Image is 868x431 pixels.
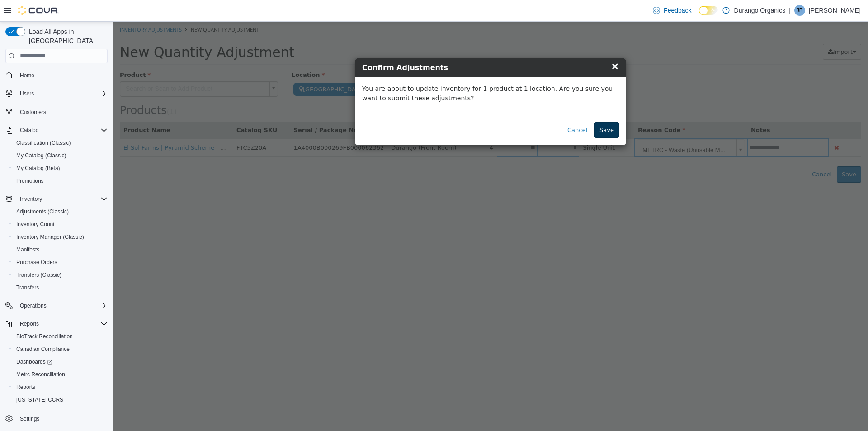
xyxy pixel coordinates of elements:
span: Home [20,72,34,79]
span: Users [16,88,108,99]
button: Users [2,87,111,100]
span: Classification (Classic) [13,137,108,148]
button: Purchase Orders [9,256,111,269]
a: Purchase Orders [13,257,61,268]
button: Cancel [449,100,479,117]
a: My Catalog (Classic) [13,150,70,161]
a: Transfers (Classic) [13,270,65,280]
span: Adjustments (Classic) [13,206,108,217]
span: Transfers (Classic) [16,271,61,279]
a: Feedback [649,1,695,19]
a: Canadian Compliance [13,344,73,355]
span: Transfers [13,282,108,293]
span: Inventory Count [16,221,55,228]
a: [US_STATE] CCRS [13,394,67,405]
button: Customers [2,105,111,118]
button: Inventory Count [9,218,111,231]
a: Reports [13,382,39,393]
a: Transfers [13,282,42,293]
span: My Catalog (Classic) [16,152,66,159]
span: Users [20,90,34,97]
a: Manifests [13,244,43,255]
p: | [789,5,791,16]
button: Operations [2,299,111,312]
button: Transfers [9,281,111,294]
a: BioTrack Reconciliation [13,331,76,342]
button: Reports [16,318,42,329]
button: Inventory Manager (Classic) [9,231,111,243]
a: Classification (Classic) [13,137,75,148]
span: [US_STATE] CCRS [16,396,63,403]
button: Save [481,100,506,117]
a: Customers [16,107,50,118]
img: Cova [18,6,59,15]
span: Inventory Manager (Classic) [13,232,108,242]
span: Manifests [16,246,39,253]
p: [PERSON_NAME] [809,5,861,16]
button: Adjustments (Classic) [9,205,111,218]
button: Catalog [2,124,111,137]
span: JB [797,5,803,16]
span: Catalog [20,127,38,134]
button: Catalog [16,125,42,136]
span: Classification (Classic) [16,139,71,147]
span: Canadian Compliance [13,344,108,355]
h4: Confirm Adjustments [249,41,506,52]
span: Purchase Orders [16,259,57,266]
span: Reports [13,382,108,393]
a: Home [16,70,38,81]
p: Durango Organics [734,5,786,16]
span: BioTrack Reconciliation [16,333,73,340]
span: Inventory [20,195,42,203]
span: × [498,39,506,50]
button: Reports [9,381,111,393]
span: BioTrack Reconciliation [13,331,108,342]
span: Home [16,70,108,81]
button: Metrc Reconciliation [9,368,111,381]
a: Promotions [13,175,47,186]
a: Dashboards [13,356,56,367]
span: Reports [20,320,39,327]
span: Canadian Compliance [16,346,70,353]
button: Classification (Classic) [9,137,111,149]
button: BioTrack Reconciliation [9,330,111,343]
a: Settings [16,413,43,424]
span: Reports [16,384,35,391]
span: Metrc Reconciliation [13,369,108,380]
span: My Catalog (Beta) [13,163,108,174]
span: My Catalog (Classic) [13,150,108,161]
span: Customers [16,106,108,118]
input: Dark Mode [699,6,718,15]
span: Load All Apps in [GEOGRAPHIC_DATA] [25,27,108,45]
button: [US_STATE] CCRS [9,393,111,406]
span: Inventory Manager (Classic) [16,233,84,241]
span: Manifests [13,244,108,255]
span: Promotions [13,175,108,186]
span: Customers [20,109,46,116]
a: Inventory Count [13,219,58,230]
button: Inventory [16,194,46,204]
span: Operations [16,300,108,311]
span: Dashboards [16,358,52,365]
span: Operations [20,302,47,309]
button: Promotions [9,175,111,187]
button: Reports [2,317,111,330]
a: Adjustments (Classic) [13,206,72,217]
a: Metrc Reconciliation [13,369,69,380]
button: Home [2,69,111,82]
button: Transfers (Classic) [9,269,111,281]
a: Dashboards [9,355,111,368]
span: My Catalog (Beta) [16,165,60,172]
a: Inventory Manager (Classic) [13,232,88,242]
span: Inventory Count [13,219,108,230]
span: Feedback [664,6,691,15]
span: Promotions [16,177,44,185]
p: You are about to update inventory for 1 product at 1 location. Are you sure you want to submit th... [249,62,506,81]
button: Settings [2,412,111,425]
button: Inventory [2,193,111,205]
button: Manifests [9,243,111,256]
button: My Catalog (Beta) [9,162,111,175]
span: Dark Mode [699,15,699,16]
span: Catalog [16,125,108,136]
button: Users [16,88,38,99]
